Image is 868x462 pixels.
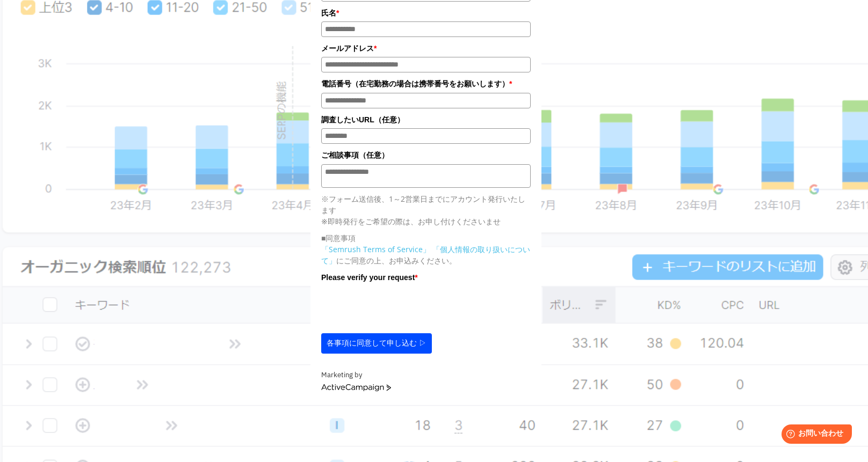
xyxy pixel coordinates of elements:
[321,7,531,19] label: 氏名
[321,244,531,266] p: にご同意の上、お申込みください。
[321,232,531,244] p: ■同意事項
[321,272,531,283] label: Please verify your request
[321,78,531,90] label: 電話番号（在宅勤務の場合は携帯番号をお願いします）
[321,42,531,54] label: メールアドレス
[321,193,531,227] p: ※フォーム送信後、1～2営業日までにアカウント発行いたします ※即時発行をご希望の際は、お申し付けくださいませ
[321,149,531,161] label: ご相談事項（任意）
[321,370,531,381] div: Marketing by
[321,244,530,266] a: 「個人情報の取り扱いについて」
[772,420,856,450] iframe: Help widget launcher
[321,244,430,254] a: 「Semrush Terms of Service」
[321,114,531,126] label: 調査したいURL（任意）
[321,286,484,328] iframe: reCAPTCHA
[321,333,432,354] button: 各事項に同意して申し込む ▷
